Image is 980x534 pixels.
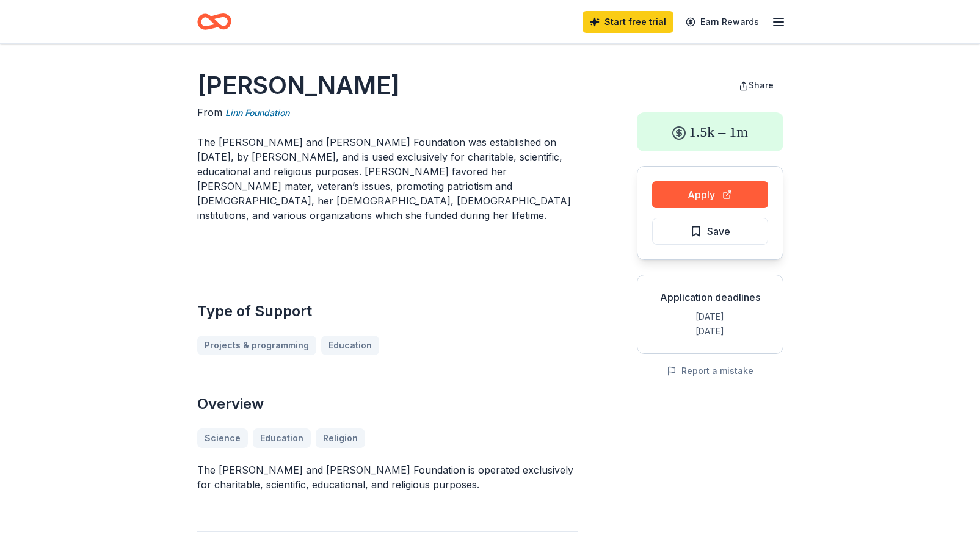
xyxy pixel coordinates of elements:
[583,11,673,33] a: Start free trial
[647,324,773,339] div: [DATE]
[197,301,578,321] h2: Type of Support
[652,218,768,245] button: Save
[197,105,578,120] div: From
[197,394,578,414] h2: Overview
[647,309,773,324] div: [DATE]
[197,68,578,103] h1: [PERSON_NAME]
[647,290,773,305] div: Application deadlines
[637,112,783,151] div: 1.5k – 1m
[652,181,768,208] button: Apply
[197,135,578,223] p: The [PERSON_NAME] and [PERSON_NAME] Foundation was established on [DATE], by [PERSON_NAME], and i...
[225,106,289,120] a: Linn Foundation
[667,364,753,378] button: Report a mistake
[197,7,231,36] a: Home
[678,11,766,33] a: Earn Rewards
[197,463,578,492] p: The [PERSON_NAME] and [PERSON_NAME] Foundation is operated exclusively for charitable, scientific...
[707,223,730,239] span: Save
[749,80,774,90] span: Share
[729,73,783,98] button: Share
